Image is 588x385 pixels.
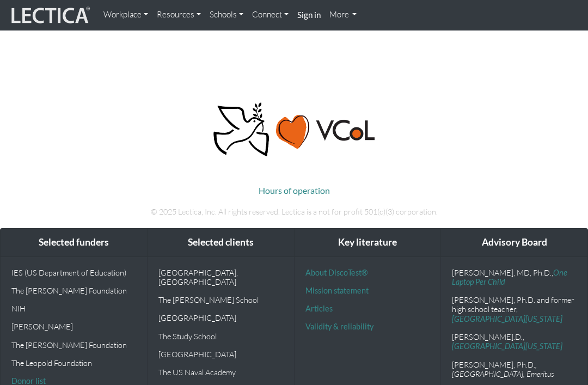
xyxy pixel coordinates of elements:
[305,322,373,331] a: Validity & reliability
[205,4,248,26] a: Schools
[158,332,283,341] p: The Study School
[148,229,294,256] div: Selected clients
[11,286,136,295] p: The [PERSON_NAME] Foundation
[305,286,369,295] a: Mission statement
[158,350,283,359] p: [GEOGRAPHIC_DATA]
[158,268,283,287] p: [GEOGRAPHIC_DATA], [GEOGRAPHIC_DATA]
[452,268,567,286] a: One Laptop Per Child
[211,101,378,158] img: Peace, love, VCoL
[305,304,333,313] a: Articles
[158,295,283,304] p: The [PERSON_NAME] School
[452,332,577,351] p: [PERSON_NAME].D.,
[452,341,562,351] a: [GEOGRAPHIC_DATA][US_STATE]
[158,368,283,377] p: The US Naval Academy
[452,360,577,379] p: [PERSON_NAME], Ph.D.
[452,314,562,323] a: [GEOGRAPHIC_DATA][US_STATE]
[293,4,325,26] a: Sign in
[11,358,136,368] p: The Leopold Foundation
[305,268,367,277] a: About DiscoTest®
[152,4,205,26] a: Resources
[248,4,293,26] a: Connect
[41,206,547,218] p: © 2025 Lectica, Inc. All rights reserved. Lectica is a not for profit 501(c)(3) corporation.
[1,229,147,256] div: Selected funders
[325,4,362,26] a: More
[99,4,152,26] a: Workplace
[452,268,577,287] p: [PERSON_NAME], MD, Ph.D.,
[158,313,283,322] p: [GEOGRAPHIC_DATA]
[11,322,136,331] p: [PERSON_NAME]
[297,10,321,20] strong: Sign in
[441,229,587,256] div: Advisory Board
[295,229,441,256] div: Key literature
[11,340,136,350] p: The [PERSON_NAME] Foundation
[452,295,577,323] p: [PERSON_NAME], Ph.D. and former high school teacher,
[259,185,330,195] a: Hours of operation
[452,360,554,378] em: , [GEOGRAPHIC_DATA], Emeritus
[9,5,90,26] img: lecticalive
[11,304,136,313] p: NIH
[11,268,136,277] p: IES (US Department of Education)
